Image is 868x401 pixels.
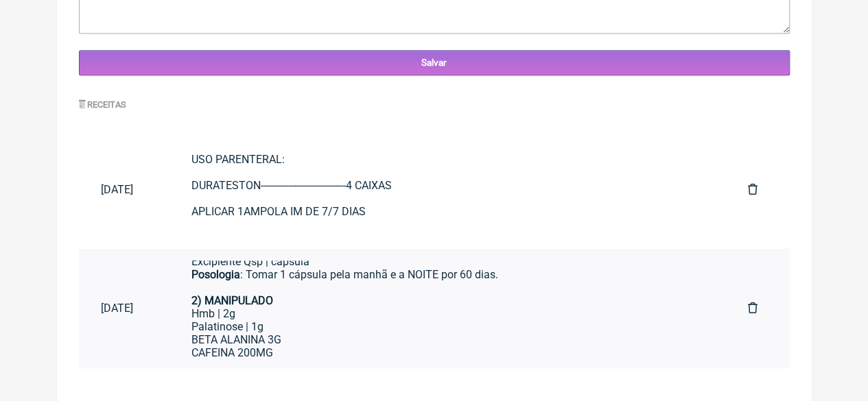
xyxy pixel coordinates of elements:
[169,260,725,356] a: 1) MANIPULADOOxandrolona | 10mgExcipiente Qsp | capsulaPosologia: Tomar 1 cápsula pela manhã e a ...
[191,153,703,309] div: USO PARENTERAL: DURATESTON-------------------------------4 CAIXAS APLICAR 1AMPOLA IM DE 7/7 DIAS ...
[191,294,273,307] strong: 2) MANIPULADO
[79,99,127,110] label: Receitas
[191,268,240,281] strong: Posologia
[79,50,790,75] input: Salvar
[191,255,703,268] div: Excipiente Qsp | capsula
[79,172,170,207] a: [DATE]
[169,142,725,238] a: USO PARENTERAL:DURATESTON-------------------------------4 CAIXASAPLICAR 1AMPOLA IM DE 7/7 DIASCI....
[191,268,703,294] div: : Tomar 1 cápsula pela manhã e a NOITE por 60 dias.
[191,333,703,359] div: BETA ALANINA 3G CAFEINA 200MG
[79,291,170,326] a: [DATE]
[191,320,703,333] div: Palatinose | 1g
[191,307,703,320] div: Hmb | 2g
